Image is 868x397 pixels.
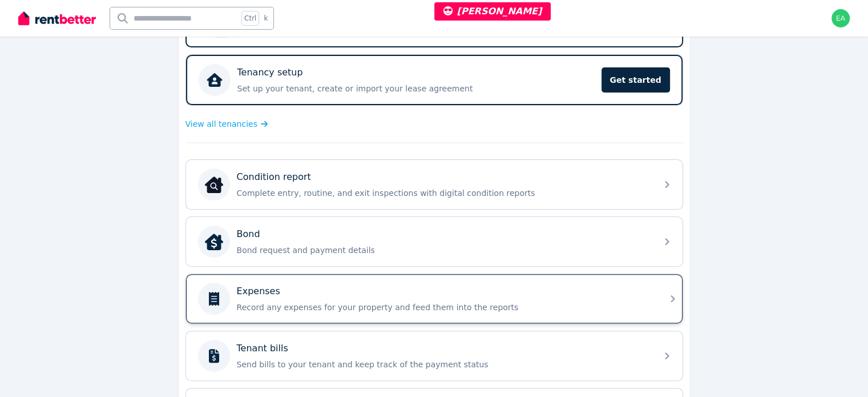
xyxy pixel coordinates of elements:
[237,83,595,94] p: Set up your tenant, create or import your lease agreement
[264,14,268,23] span: k
[185,118,268,130] a: View all tenancies
[237,302,650,313] p: Record any expenses for your property and feed them into the reports
[831,9,850,27] img: earl@rentbetter.com.au
[205,175,223,194] img: Condition report
[186,274,683,323] a: ExpensesRecord any expenses for your property and feed them into the reports
[237,187,650,199] p: Complete entry, routine, and exit inspections with digital condition reports
[237,227,260,241] p: Bond
[186,217,683,266] a: BondBondBond request and payment details
[237,244,650,256] p: Bond request and payment details
[601,67,670,93] span: Get started
[237,359,650,370] p: Send bills to your tenant and keep track of the payment status
[185,118,257,130] span: View all tenancies
[237,170,311,184] p: Condition report
[241,11,259,26] span: Ctrl
[237,342,288,355] p: Tenant bills
[443,6,542,17] span: [PERSON_NAME]
[237,284,280,298] p: Expenses
[186,331,683,380] a: Tenant billsSend bills to your tenant and keep track of the payment status
[205,232,223,251] img: Bond
[18,10,96,27] img: RentBetter
[186,160,683,209] a: Condition reportCondition reportComplete entry, routine, and exit inspections with digital condit...
[237,66,303,79] p: Tenancy setup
